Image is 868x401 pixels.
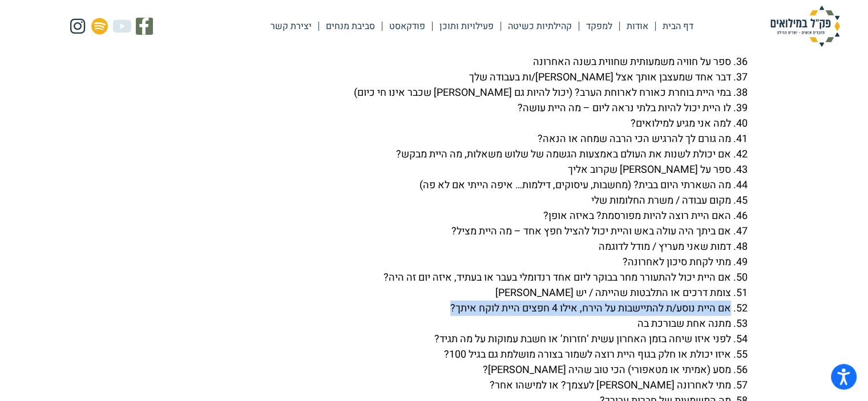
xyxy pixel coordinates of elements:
[115,193,731,208] li: מקום עבודה / משרת החלומות שלי
[115,177,731,193] li: מה השארתי היום בבית? (מחשבות, עיסוקים, דילמות… איפה הייתי אם לא פה)
[382,13,432,39] a: פודקאסט
[115,270,731,285] li: אם היית יכול להתעורר מחר בבוקר ליום אחד רנדומלי בעבר או בעתיד, איזה יום זה היה?
[264,13,318,39] a: יצירת קשר
[115,162,731,177] li: ספר על [PERSON_NAME] שקרוב אליך
[501,13,579,39] a: קהילתיות כשיטה
[115,239,731,254] li: דמות שאני מעריץ / מודל לדוגמה
[115,378,731,393] li: מתי לאחרונה [PERSON_NAME] לעצמך? או למישהו אחר?
[115,331,731,347] li: לפני איזו שיחה בזמן האחרון עשית ‘חזרות’ או חשבת עמוקות על מה תגיד?
[115,85,731,100] li: במי היית בוחרת כאורח לארוחת הערב? (יכול להיות גם [PERSON_NAME] שכבר אינו חי כיום)
[115,254,731,270] li: מתי לקחת סיכון לאחרונה?
[264,13,700,39] nav: Menu
[115,100,731,116] li: לו היית יכול להיות בלתי נראה ליום – מה היית עושה?
[115,316,731,331] li: מתנה אחת שבורכת בה
[656,13,700,39] a: דף הבית
[748,6,862,47] img: פק"ל
[433,13,500,39] a: פעילויות ותוכן
[115,116,731,131] li: למה אני מגיע למילואים?
[115,70,731,85] li: דבר אחד שמעצבן אותך אצל [PERSON_NAME]/ות בעבודה שלך
[115,147,731,162] li: אם יכולת לשנות את העולם באמצעות הגשמה של שלוש משאלות, מה היית מבקש?
[115,285,731,301] li: צומת דרכים או התלבטות שהייתה / יש [PERSON_NAME]
[115,131,731,147] li: מה גורם לך להרגיש הכי הרבה שמחה או הנאה?
[579,13,619,39] a: למפקד
[115,362,731,378] li: מסע (אמיתי או מטאפורי) הכי טוב שהיה [PERSON_NAME]?
[115,301,731,316] li: אם היית נוסע/ת להתיישבות על הירח, אילו 4 חפצים היית לוקח איתך?
[115,224,731,239] li: אם ביתך היה עולה באש והיית יכול להציל חפץ אחד – מה היית מציל?
[115,347,731,362] li: איזו יכולת או חלק בגוף היית רוצה לשמור בצורה מושלמת גם בגיל 100?
[115,54,731,70] li: ספר על חוויה משמעותית שחווית בשנה האחרונה
[319,13,382,39] a: סביבת מנחים
[620,13,655,39] a: אודות
[115,208,731,224] li: האם היית רוצה להיות מפורסמת? באיזה אופן?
